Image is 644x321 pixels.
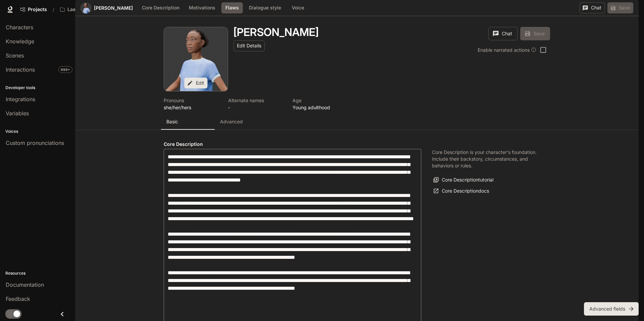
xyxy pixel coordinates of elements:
[28,7,47,12] span: Projects
[584,302,639,316] button: Advanced fields
[50,6,57,13] div: /
[228,104,284,111] p: -
[220,118,243,125] p: Advanced
[580,2,605,13] button: Chat
[80,3,91,13] button: Open character avatar dialog
[488,27,518,40] button: Chat
[432,186,491,197] a: Core Descriptiondocs
[292,104,349,111] p: Young adulthood
[164,97,220,104] p: Pronouns
[164,141,421,148] h4: Core Description
[233,27,319,38] button: Open character details dialog
[164,27,228,91] button: Open character avatar dialog
[80,3,91,13] div: Avatar image
[57,3,95,16] button: Open workspace menu
[228,97,284,111] button: Open character details dialog
[17,3,50,16] a: Go to projects
[432,149,539,169] p: Core Description is your character's foundation. Include their backstory, circumstances, and beha...
[233,26,319,39] h1: [PERSON_NAME]
[164,97,220,111] button: Open character details dialog
[292,97,349,104] p: Age
[221,2,243,13] button: Flaws
[432,174,495,186] button: Core Descriptiontutorial
[184,78,208,89] button: Edit
[164,27,228,91] div: Avatar image
[67,7,85,12] p: Laerdal
[233,40,265,51] button: Edit Details
[166,118,178,125] p: Basic
[228,97,284,104] p: Alternate names
[287,2,309,13] button: Voice
[246,2,284,13] button: Dialogue style
[185,2,219,13] button: Motivations
[139,2,183,13] button: Core Description
[292,97,349,111] button: Open character details dialog
[164,104,220,111] p: she/her/hers
[478,46,536,53] div: Enable narrated actions
[94,6,133,10] a: [PERSON_NAME]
